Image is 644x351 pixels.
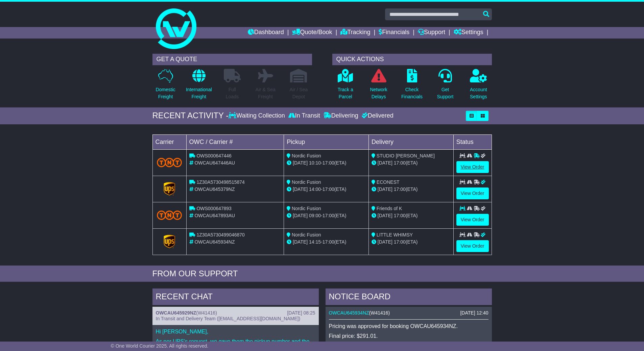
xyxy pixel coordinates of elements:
div: - (ETA) [287,212,366,219]
div: [DATE] 08:25 [287,310,315,316]
span: 10:10 [309,160,321,166]
div: (ETA) [372,212,451,219]
div: Delivered [360,112,393,120]
div: - (ETA) [287,239,366,246]
span: [DATE] [293,160,308,166]
a: Settings [454,27,483,39]
a: View Order [456,240,489,252]
div: ( ) [156,310,315,316]
a: DomesticFreight [155,69,175,104]
div: Waiting Collection [229,112,286,120]
p: Pricing was approved for booking OWCAU645934NZ. [329,323,488,329]
p: Final price: $291.01. [329,333,488,339]
span: Nordic Fusion [292,206,321,211]
td: Delivery [368,134,453,149]
a: View Order [456,161,489,173]
a: OWCAU645929NZ [156,310,196,316]
a: Tracking [340,27,370,39]
p: Hi [PERSON_NAME], [156,328,315,335]
span: 17:00 [394,160,406,166]
span: ECONEST [377,179,400,185]
div: - (ETA) [287,159,366,167]
span: STUDIO [PERSON_NAME] [377,153,435,158]
span: 09:00 [309,213,321,218]
a: View Order [456,187,489,199]
span: 17:00 [394,239,406,245]
span: 17:00 [394,213,406,218]
span: OWCAU647446AU [194,160,235,166]
a: AccountSettings [470,69,487,104]
span: Friends of K [377,206,402,211]
img: TNT_Domestic.png [157,158,182,167]
span: Nordic Fusion [292,179,321,185]
div: Delivering [322,112,360,120]
div: GET A QUOTE [152,54,312,65]
div: RECENT ACTIVITY - [152,111,229,121]
span: Nordic Fusion [292,232,321,237]
div: In Transit [287,112,322,120]
p: Account Settings [470,86,487,100]
a: Quote/Book [292,27,332,39]
a: CheckFinancials [401,69,423,104]
span: W41416 [198,310,215,316]
span: W41416 [371,310,388,316]
span: LITTLE WHIMSY [377,232,413,237]
td: OWC / Carrier # [186,134,284,149]
span: In Transit and Delivery Team ([EMAIL_ADDRESS][DOMAIN_NAME]) [156,316,301,321]
div: NOTICE BOARD [326,289,492,307]
span: [DATE] [378,160,392,166]
p: Air & Sea Freight [256,86,276,100]
p: Get Support [437,86,453,100]
a: Track aParcel [337,69,354,104]
span: OWCAU647893AU [194,213,235,218]
a: Dashboard [248,27,284,39]
span: 17:00 [323,186,334,192]
span: 17:00 [323,213,334,218]
p: Full Loads [224,86,241,100]
span: [DATE] [378,186,392,192]
div: ( ) [329,310,488,316]
a: OWCAU645934NZ [329,310,369,316]
p: Domestic Freight [156,86,175,100]
div: FROM OUR SUPPORT [152,269,492,279]
span: OWCAU645379NZ [194,186,235,192]
span: 17:00 [323,160,334,166]
p: Network Delays [370,86,387,100]
span: Nordic Fusion [292,153,321,158]
span: [DATE] [293,239,308,245]
span: [DATE] [378,213,392,218]
p: Check Financials [401,86,423,100]
img: GetCarrierServiceLogo [164,182,175,196]
span: © One World Courier 2025. All rights reserved. [111,343,209,349]
div: (ETA) [372,186,451,193]
div: [DATE] 12:40 [460,310,488,316]
p: Air / Sea Depot [290,86,308,100]
div: RECENT CHAT [152,289,319,307]
span: [DATE] [293,213,308,218]
span: 14:15 [309,239,321,245]
td: Pickup [284,134,369,149]
div: QUICK ACTIONS [332,54,492,65]
span: [DATE] [378,239,392,245]
span: OWS000647893 [196,206,232,211]
span: OWS000647446 [196,153,232,158]
span: OWCAU645934NZ [194,239,235,245]
span: 17:00 [394,186,406,192]
span: 14:00 [309,186,321,192]
a: Financials [379,27,409,39]
div: - (ETA) [287,186,366,193]
p: Track a Parcel [338,86,353,100]
a: InternationalFreight [186,69,212,104]
p: International Freight [186,86,212,100]
img: TNT_Domestic.png [157,210,182,220]
a: Support [418,27,445,39]
div: (ETA) [372,239,451,246]
span: 1Z30A5730499046870 [196,232,244,237]
a: GetSupport [436,69,454,104]
img: GetCarrierServiceLogo [164,235,175,248]
td: Carrier [152,134,186,149]
a: View Order [456,214,489,226]
span: 1Z30A5730498515874 [196,179,244,185]
div: (ETA) [372,159,451,167]
span: [DATE] [293,186,308,192]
